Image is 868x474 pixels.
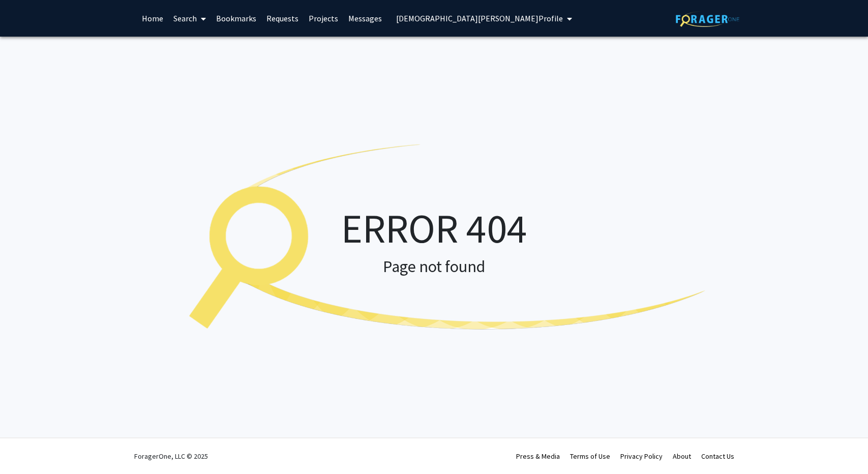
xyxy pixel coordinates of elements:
[620,452,663,461] a: Privacy Policy
[701,452,734,461] a: Contact Us
[304,1,343,36] a: Projects
[137,1,168,36] a: Home
[160,257,709,276] h2: Page not found
[134,438,208,474] div: ForagerOne, LLC © 2025
[396,13,563,23] span: [DEMOGRAPHIC_DATA][PERSON_NAME] Profile
[676,11,739,27] img: ForagerOne Logo
[160,204,709,253] h1: ERROR 404
[261,1,304,36] a: Requests
[168,1,211,36] a: Search
[570,452,610,461] a: Terms of Use
[673,452,691,461] a: About
[343,1,387,36] a: Messages
[516,452,560,461] a: Press & Media
[211,1,261,36] a: Bookmarks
